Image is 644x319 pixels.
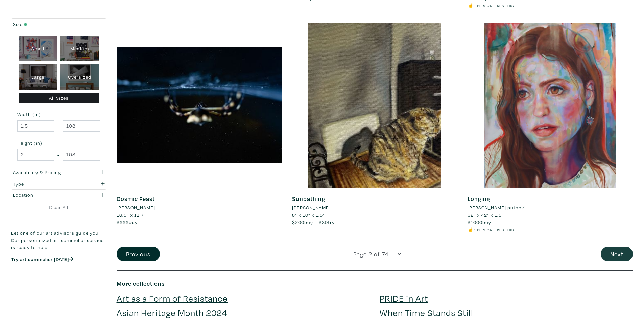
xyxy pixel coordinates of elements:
iframe: Customer reviews powered by Trustpilot [11,269,106,284]
button: Previous [117,247,160,261]
span: buy [468,219,491,225]
a: [PERSON_NAME] [117,204,282,211]
div: Medium [60,36,99,61]
span: $1000 [468,219,482,225]
li: ☝️ [468,2,633,9]
button: Size [11,19,106,30]
small: Height (in) [17,141,100,145]
span: $200 [292,219,304,225]
a: Clear All [11,204,106,211]
small: 1 person likes this [474,227,514,232]
a: Sunbathing [292,195,325,203]
a: [PERSON_NAME] putnoki [468,204,633,211]
a: Art as a Form of Resistance [117,292,228,304]
a: When Time Stands Still [380,307,473,318]
span: - [57,150,60,159]
div: Type [13,180,79,188]
div: Location [13,191,79,199]
li: [PERSON_NAME] putnoki [468,204,526,211]
button: Next [601,247,633,261]
a: PRIDE in Art [380,292,428,304]
div: Large [19,64,57,90]
h6: More collections [117,280,633,287]
a: Asian Heritage Month 2024 [117,307,228,318]
li: [PERSON_NAME] [117,204,155,211]
button: Location [11,190,106,201]
li: ☝️ [468,226,633,233]
div: Small [19,36,57,61]
a: [PERSON_NAME] [292,204,457,211]
p: Let one of our art advisors guide you. Our personalized art sommelier service is ready to help. [11,229,106,251]
div: All Sizes [19,93,99,103]
span: 16.5" x 11.7" [117,212,146,218]
button: Availability & Pricing [11,167,106,178]
div: Size [13,21,79,28]
a: Longing [468,195,490,203]
small: 1 person likes this [474,3,514,8]
div: Oversized [60,64,99,90]
span: buy [117,219,138,225]
small: Width (in) [17,112,100,117]
button: Type [11,178,106,189]
li: [PERSON_NAME] [292,204,331,211]
div: Availability & Pricing [13,169,79,176]
span: 32" x 42" x 1.5" [468,212,504,218]
span: $333 [117,219,129,225]
span: - [57,122,60,131]
span: buy — try [292,219,335,225]
span: $30 [319,219,328,225]
span: 8" x 10" x 1.5" [292,212,325,218]
a: Cosmic Feast [117,195,155,203]
a: Try art sommelier [DATE] [11,256,73,262]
